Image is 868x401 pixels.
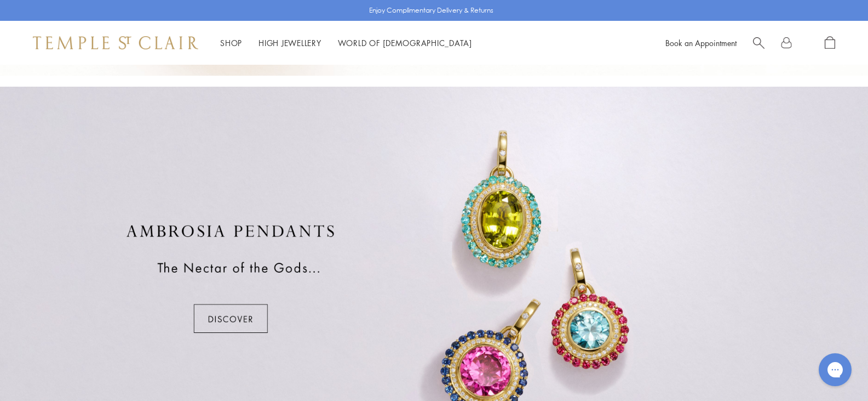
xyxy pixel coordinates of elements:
iframe: Gorgias live chat messenger [813,349,857,390]
a: Book an Appointment [665,37,737,48]
p: Enjoy Complimentary Delivery & Returns [369,5,493,16]
a: ShopShop [220,37,242,48]
a: Open Shopping Bag [825,36,835,50]
img: Temple St. Clair [33,36,198,49]
a: High JewelleryHigh Jewellery [258,37,321,48]
a: World of [DEMOGRAPHIC_DATA]World of [DEMOGRAPHIC_DATA] [338,37,472,48]
a: Search [753,36,764,50]
nav: Main navigation [220,36,472,50]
